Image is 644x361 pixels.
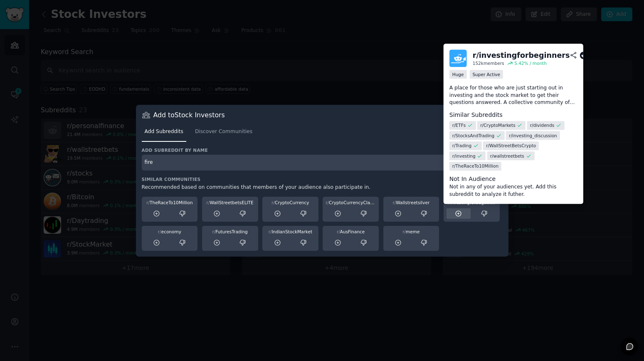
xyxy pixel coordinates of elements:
div: Wallstreetsilver [386,200,437,205]
span: r/ investing_discussion [509,133,557,138]
img: investingforbeginners [449,49,467,67]
span: r/ CryptoMarkets [480,122,516,128]
span: r/ [207,200,210,205]
span: r/ Trading [452,143,471,148]
dt: Similar Subreddits [449,111,577,119]
span: r/ [402,229,406,234]
a: Add Subreddits [142,125,186,142]
div: economy [145,229,195,235]
span: r/ [337,229,340,234]
div: Super Active [469,70,503,79]
div: WallStreetbetsELITE [205,200,255,205]
span: r/ ETFs [452,122,466,128]
span: r/ TheRaceTo10Million [452,163,498,169]
span: r/ [326,200,329,205]
span: r/ [158,229,161,234]
div: Huge [449,70,467,79]
div: TheRaceTo10Million [145,200,195,205]
span: r/ dividends [530,122,555,128]
a: Discover Communities [192,125,255,142]
div: AusFinance [326,229,376,235]
p: A place for those who are just starting out in investing and the stock market to get their questi... [449,84,577,106]
div: CryptoCurrency [265,200,316,205]
div: CryptoCurrencyClassic [326,200,376,205]
span: r/ [146,200,150,205]
div: 152k members [473,61,504,67]
div: IndianStockMarket [265,229,316,235]
span: r/ WallStreetBetsCrypto [486,143,536,148]
span: r/ [392,200,396,205]
h3: Add subreddit by name [142,147,503,153]
span: r/ [271,200,275,205]
dd: Not in any of your audiences yet. Add this subreddit to analyze it futher. [449,183,577,198]
h3: Similar Communities [142,176,503,182]
dt: Not In Audience [449,175,577,183]
span: r/ [269,229,272,234]
div: Recommended based on communities that members of your audience also participate in. [142,184,503,191]
span: r/ [447,200,450,205]
span: Discover Communities [195,128,252,136]
div: 5.42 % / month [514,61,547,67]
input: Enter subreddit name and press enter [142,155,503,171]
span: Add Subreddits [145,128,183,136]
div: FuturesTrading [205,229,255,235]
div: r/ investingforbeginners [473,50,570,61]
span: r/ StocksAndTrading [452,133,494,138]
span: r/ wallstreetbets [490,153,524,159]
h3: Add to Stock Investors [153,111,225,119]
div: meme [386,229,437,235]
span: r/ investing [452,153,476,159]
span: r/ [212,229,215,234]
